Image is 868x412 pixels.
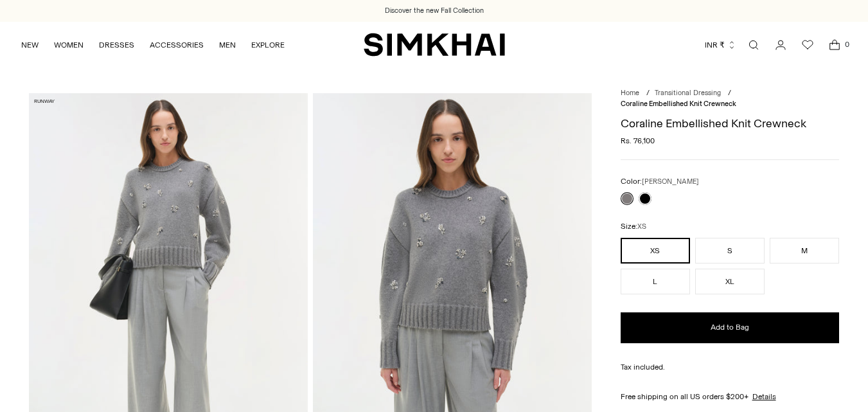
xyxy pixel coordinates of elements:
label: Size: [621,220,646,233]
a: ACCESSORIES [150,31,204,59]
button: L [621,269,690,294]
label: Color: [621,175,699,188]
span: Add to Bag [711,322,749,333]
span: 0 [841,39,853,50]
h1: Coraline Embellished Knit Crewneck [621,118,840,129]
span: Rs. 76,100 [621,135,655,147]
a: SIMKHAI [364,32,505,57]
a: Discover the new Fall Collection [385,6,484,16]
button: XL [695,269,765,294]
a: EXPLORE [251,31,285,59]
button: Add to Bag [621,312,840,343]
a: Home [621,89,639,97]
a: Open search modal [741,32,766,58]
div: / [728,88,731,99]
span: XS [637,222,646,231]
div: / [646,88,650,99]
span: Coraline Embellished Knit Crewneck [621,100,736,108]
a: Open cart modal [822,32,847,58]
nav: breadcrumbs [621,88,840,109]
button: M [770,238,839,264]
a: Wishlist [795,32,820,58]
a: Details [752,391,776,402]
button: XS [621,238,690,264]
button: INR ₹ [705,31,736,59]
div: Free shipping on all US orders $200+ [621,391,840,402]
a: MEN [219,31,236,59]
a: Transitional Dressing [655,89,721,97]
button: S [695,238,765,264]
a: DRESSES [99,31,134,59]
a: Go to the account page [768,32,793,58]
a: WOMEN [54,31,84,59]
a: NEW [21,31,39,59]
span: [PERSON_NAME] [642,177,699,186]
div: Tax included. [621,361,840,373]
